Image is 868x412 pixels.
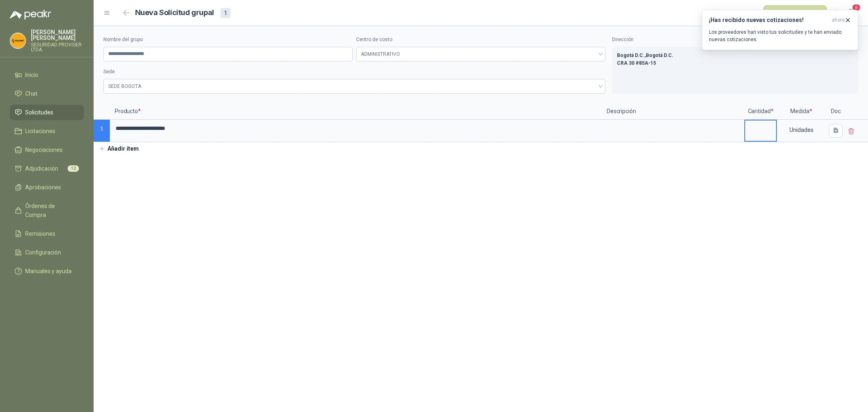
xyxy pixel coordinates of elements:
[31,42,84,52] p: SEGURIDAD PROVISER LTDA
[744,103,777,120] p: Cantidad
[702,10,858,50] button: ¡Has recibido nuevas cotizaciones!ahora Los proveedores han visto tus solicitudes y te han enviad...
[10,67,84,83] a: Inicio
[25,127,55,136] span: Licitaciones
[25,202,76,219] span: Órdenes de Compra
[602,103,744,120] p: Descripción
[103,68,606,76] label: Sede
[110,103,602,120] p: Producto
[778,121,825,139] div: Unidades
[25,183,61,192] span: Aprobaciones
[25,229,55,238] span: Remisiones
[10,245,84,260] a: Configuración
[135,7,214,19] h2: Nueva Solicitud grupal
[763,5,827,21] button: Publicar solicitudes
[25,89,37,98] span: Chat
[617,52,853,59] p: Bogotá D.C. , Bogotá D.C.
[10,198,84,223] a: Órdenes de Compra
[25,248,61,257] span: Configuración
[68,165,79,172] span: 12
[25,70,38,79] span: Inicio
[10,33,26,48] img: Company Logo
[361,48,601,60] span: ADMINISTRATIVO
[94,120,110,142] p: 1
[31,29,84,41] p: [PERSON_NAME] [PERSON_NAME]
[25,108,53,117] span: Solicitudes
[94,142,144,156] button: Añadir ítem
[10,226,84,241] a: Remisiones
[612,36,858,44] label: Dirección
[103,36,353,44] label: Nombre del grupo
[844,6,858,20] button: 6
[356,36,606,44] label: Centro de costo
[221,8,230,18] div: 1
[832,17,845,24] span: ahora
[777,103,826,120] p: Medida
[10,123,84,139] a: Licitaciones
[852,4,861,11] span: 6
[709,17,829,24] h3: ¡Has recibido nuevas cotizaciones!
[10,105,84,120] a: Solicitudes
[25,145,63,154] span: Negociaciones
[10,10,51,20] img: Logo peakr
[709,28,851,43] p: Los proveedores han visto tus solicitudes y te han enviado nuevas cotizaciones.
[10,86,84,101] a: Chat
[826,103,846,120] p: Doc
[10,161,84,176] a: Adjudicación12
[10,142,84,158] a: Negociaciones
[10,180,84,195] a: Aprobaciones
[25,267,72,276] span: Manuales y ayuda
[108,80,601,92] span: SEDE BOGOTA
[25,164,58,173] span: Adjudicación
[617,59,853,67] p: CRA 30 #85A-15
[10,263,84,279] a: Manuales y ayuda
